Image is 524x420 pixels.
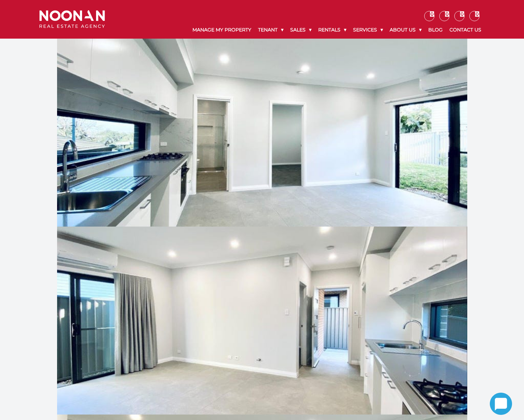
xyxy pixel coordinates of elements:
img: Noonan Real Estate Agency [39,10,105,28]
a: Contact Us [446,21,485,39]
a: About Us [386,21,425,39]
a: Rentals [315,21,350,39]
a: Tenant [255,21,287,39]
a: Manage My Property [189,21,255,39]
a: Services [350,21,386,39]
a: Sales [287,21,315,39]
a: Blog [425,21,446,39]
